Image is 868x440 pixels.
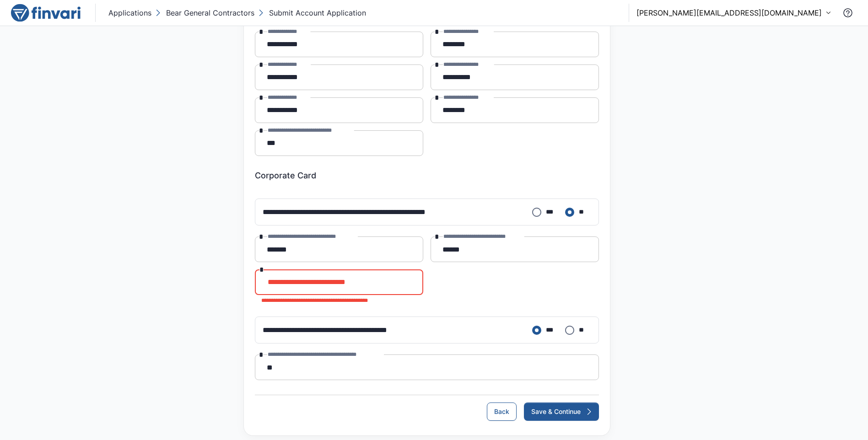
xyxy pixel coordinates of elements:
button: [PERSON_NAME][EMAIL_ADDRESS][DOMAIN_NAME] [636,7,831,18]
p: Bear General Contractors [166,7,254,18]
button: Back [487,402,517,421]
button: Submit Account Application [256,5,368,20]
button: Bear General Contractors [153,5,256,20]
button: Save & Continue [524,402,599,421]
p: Applications [108,7,151,18]
h6: Corporate Card [255,171,599,181]
button: Contact Support [839,4,857,22]
button: Applications [107,5,153,20]
p: [PERSON_NAME][EMAIL_ADDRESS][DOMAIN_NAME] [636,7,822,18]
img: logo [11,4,81,22]
p: Submit Account Application [269,7,366,18]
